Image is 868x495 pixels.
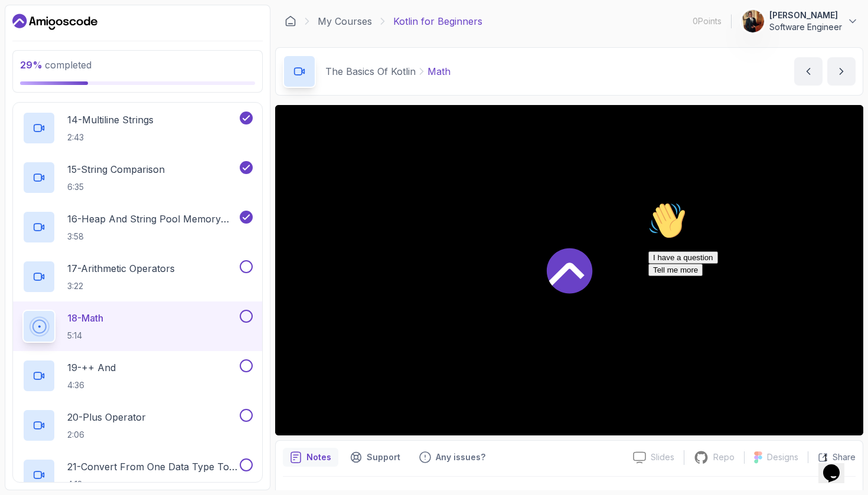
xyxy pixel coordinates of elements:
button: previous content [794,57,823,86]
p: 19 - ++ And [67,360,116,375]
div: 👋Hi! How can we help?I have a questionTell me more [5,5,217,79]
iframe: chat widget [818,448,856,483]
p: Designs [767,451,798,463]
p: 6:35 [67,181,165,193]
button: 17-Arithmetic Operators3:22 [22,260,253,293]
p: Support [367,451,400,463]
p: Slides [651,451,674,463]
p: 18 - Math [67,311,103,325]
button: 21-Convert From One Data Type To Another4:18 [22,458,253,491]
a: Dashboard [285,15,296,27]
p: 4:36 [67,379,116,391]
p: 20 - Plus Operator [67,410,146,424]
p: 3:22 [67,280,175,292]
span: 29 % [20,59,43,71]
button: 19-++ And4:36 [22,359,253,392]
p: 3:58 [67,231,237,242]
p: Math [428,64,451,78]
span: Hi! How can we help? [5,35,117,44]
button: I have a question [5,54,74,67]
button: Support button [343,448,407,467]
p: 0 Points [693,15,722,27]
img: user profile image [742,10,764,32]
button: Feedback button [412,448,492,467]
button: 20-Plus Operator2:06 [22,409,253,442]
p: 14 - Multiline Strings [67,113,154,127]
button: 14-Multiline Strings2:43 [22,112,253,145]
p: 17 - Arithmetic Operators [67,261,175,276]
button: 15-String Comparison6:35 [22,161,253,194]
p: Software Engineer [769,21,842,33]
p: Any issues? [436,451,485,463]
p: 2:43 [67,132,154,143]
p: 16 - Heap And String Pool Memory (String Comparison) [67,212,237,226]
span: completed [20,59,92,71]
button: Share [808,451,856,463]
button: next content [827,57,856,86]
button: 18-Math5:14 [22,310,253,343]
a: Dashboard [12,12,97,31]
a: My Courses [318,14,372,28]
p: Kotlin for Beginners [393,14,482,28]
p: Repo [713,451,735,463]
iframe: chat widget [644,197,856,442]
p: [PERSON_NAME] [769,9,842,21]
p: 5:14 [67,330,103,342]
p: 2:06 [67,429,146,441]
button: user profile image[PERSON_NAME]Software Engineer [741,9,859,33]
button: Tell me more [5,67,59,79]
button: 16-Heap And String Pool Memory (String Comparison)3:58 [22,211,253,244]
p: The Basics Of Kotlin [325,64,416,78]
img: :wave: [5,5,43,42]
p: Notes [306,451,331,463]
p: 4:18 [67,478,237,490]
p: 21 - Convert From One Data Type To Another [67,460,237,474]
button: notes button [283,448,338,467]
p: 15 - String Comparison [67,162,165,176]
